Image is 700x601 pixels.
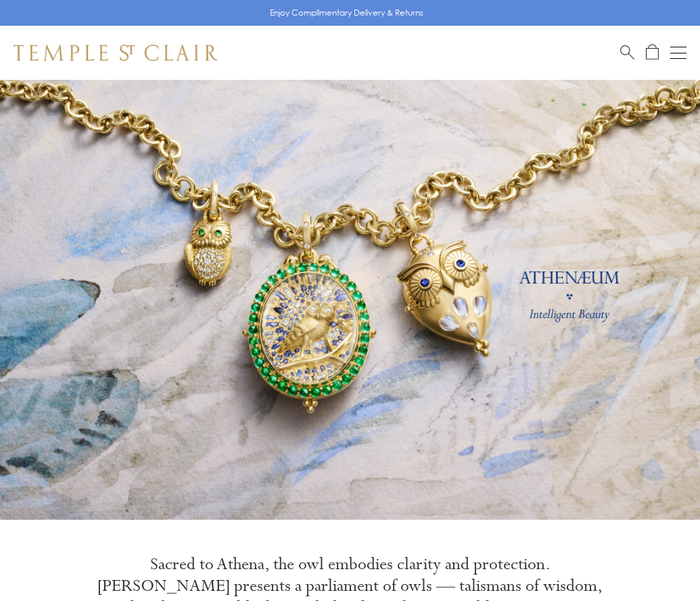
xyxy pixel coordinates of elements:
a: Search [620,44,634,61]
p: Enjoy Complimentary Delivery & Returns [270,6,423,20]
a: Open Shopping Bag [646,44,659,61]
img: Temple St. Clair [14,45,218,61]
button: Open navigation [670,45,686,61]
